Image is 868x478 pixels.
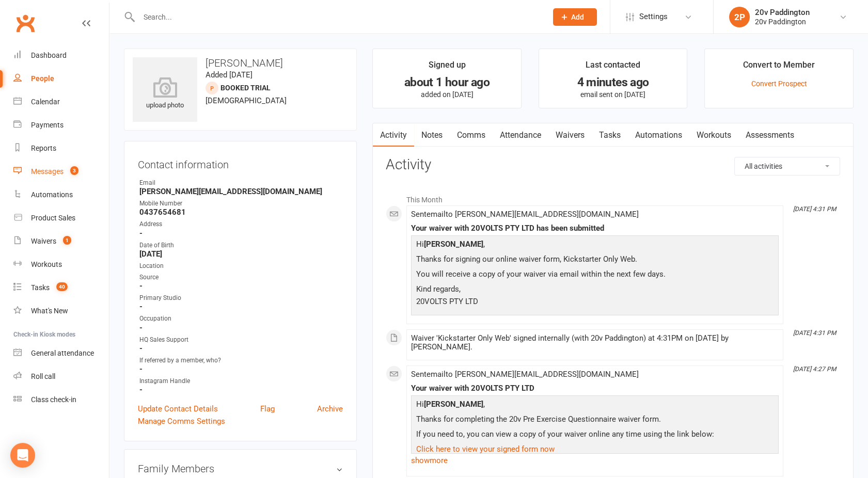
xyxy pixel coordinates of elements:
[13,44,109,67] a: Dashboard
[139,385,343,394] strong: -
[139,293,343,303] div: Primary Studio
[139,302,343,311] strong: -
[414,123,450,147] a: Notes
[31,98,60,106] div: Calendar
[31,51,67,59] div: Dashboard
[139,281,343,291] strong: -
[31,349,94,357] div: General attendance
[13,114,109,137] a: Payments
[139,208,343,217] strong: 0437654681
[493,123,548,147] a: Attendance
[31,395,76,404] div: Class check-in
[428,58,465,77] div: Signed up
[31,190,73,199] div: Automations
[450,123,493,147] a: Comms
[136,10,540,24] input: Search...
[139,199,343,209] div: Mobile Number
[139,364,343,374] strong: -
[13,230,109,253] a: Waivers 1
[139,376,343,386] div: Instagram Handle
[386,157,840,173] h3: Activity
[31,372,55,380] div: Roll call
[755,8,810,17] div: 20v Paddington
[13,388,109,411] a: Class kiosk mode
[729,7,750,27] div: 2P
[31,121,64,129] div: Payments
[133,77,197,111] div: upload photo
[386,189,840,205] li: This Month
[424,240,483,249] strong: [PERSON_NAME]
[592,123,628,147] a: Tasks
[586,58,640,77] div: Last contacted
[13,90,109,114] a: Calendar
[424,400,483,409] strong: [PERSON_NAME]
[411,224,779,233] div: Your waiver with 20VOLTS PTY LTD has been submitted
[13,253,109,276] a: Workouts
[411,334,779,352] div: Waiver 'Kickstarter Only Web' signed internally (with 20v Paddington) at 4:31PM on [DATE] by [PER...
[31,167,64,176] div: Messages
[220,84,271,92] span: Booked Trial
[411,384,779,393] div: Your waiver with 20VOLTS PTY LTD
[138,463,343,474] h3: Family Members
[416,444,555,454] a: Click here to view your signed form now
[12,10,38,36] a: Clubworx
[414,413,776,428] p: Thanks for completing the 20v Pre Exercise Questionnaire waiver form.
[13,137,109,160] a: Reports
[414,428,776,443] p: If you need to, you can view a copy of your waiver online any time using the link below:
[414,398,776,413] p: Hi ,
[414,268,776,283] p: You will receive a copy of your waiver via email within the next few days.
[13,299,109,323] a: What's New
[260,403,275,415] a: Flag
[548,90,678,99] p: email sent on [DATE]
[139,249,343,259] strong: [DATE]
[411,453,779,468] a: show more
[755,17,810,26] div: 20v Paddington
[139,335,343,345] div: HQ Sales Support
[13,183,109,206] a: Automations
[548,77,678,88] div: 4 minutes ago
[139,344,343,353] strong: -
[139,187,343,196] strong: [PERSON_NAME][EMAIL_ADDRESS][DOMAIN_NAME]
[138,403,218,415] a: Update Contact Details
[317,403,343,415] a: Archive
[31,214,75,222] div: Product Sales
[793,365,836,373] i: [DATE] 4:27 PM
[70,166,78,175] span: 3
[206,96,287,105] span: [DEMOGRAPHIC_DATA]
[139,314,343,324] div: Occupation
[13,365,109,388] a: Roll call
[56,282,68,291] span: 40
[13,67,109,90] a: People
[13,342,109,365] a: General attendance kiosk mode
[639,5,668,28] span: Settings
[414,283,776,310] p: Kind regards, 20VOLTS PTY LTD
[31,237,56,245] div: Waivers
[133,57,348,69] h3: [PERSON_NAME]
[139,323,343,332] strong: -
[31,283,50,292] div: Tasks
[139,178,343,188] div: Email
[793,205,836,213] i: [DATE] 4:31 PM
[628,123,689,147] a: Automations
[138,415,225,427] a: Manage Comms Settings
[31,144,56,152] div: Reports
[738,123,801,147] a: Assessments
[31,74,54,83] div: People
[373,123,414,147] a: Activity
[139,229,343,238] strong: -
[382,77,512,88] div: about 1 hour ago
[548,123,592,147] a: Waivers
[139,241,343,250] div: Date of Birth
[414,238,776,253] p: Hi ,
[13,206,109,230] a: Product Sales
[139,356,343,365] div: If referred by a member, who?
[139,261,343,271] div: Location
[751,79,807,88] a: Convert Prospect
[13,276,109,299] a: Tasks 40
[414,253,776,268] p: Thanks for signing our online waiver form, Kickstarter Only Web.
[553,8,597,26] button: Add
[10,443,35,468] div: Open Intercom Messenger
[411,370,639,379] span: Sent email to [PERSON_NAME][EMAIL_ADDRESS][DOMAIN_NAME]
[139,219,343,229] div: Address
[139,273,343,282] div: Source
